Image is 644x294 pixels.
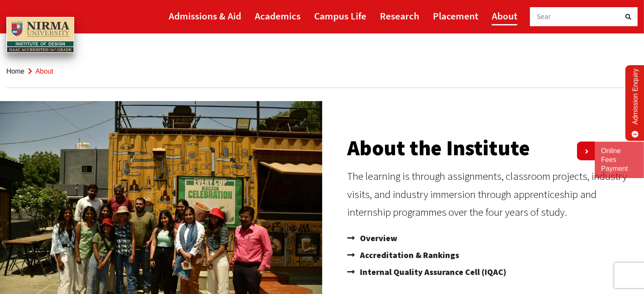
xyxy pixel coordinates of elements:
[358,264,507,280] span: Internal Quality Assurance Cell (IQAC)
[348,137,636,159] h2: About the Institute
[348,230,636,247] a: Overview
[433,6,478,25] a: Placement
[348,264,636,280] a: Internal Quality Assurance Cell (IQAC)
[6,68,25,75] a: Home
[314,6,366,25] a: Campus Life
[380,6,419,25] a: Research
[537,12,551,21] span: Sear
[348,167,636,221] div: The learning is through assignments, classroom projects, industry visits, and industry immersion ...
[169,6,241,25] a: Admissions & Aid
[348,247,636,264] a: Accreditation & Rankings
[6,17,74,53] img: main_logo
[358,230,398,247] span: Overview
[358,247,460,264] span: Accreditation & Rankings
[601,147,638,173] a: Online Fees Payment
[255,6,301,25] a: Academics
[36,68,53,75] span: About
[492,6,517,25] a: About
[6,55,638,88] nav: breadcrumb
